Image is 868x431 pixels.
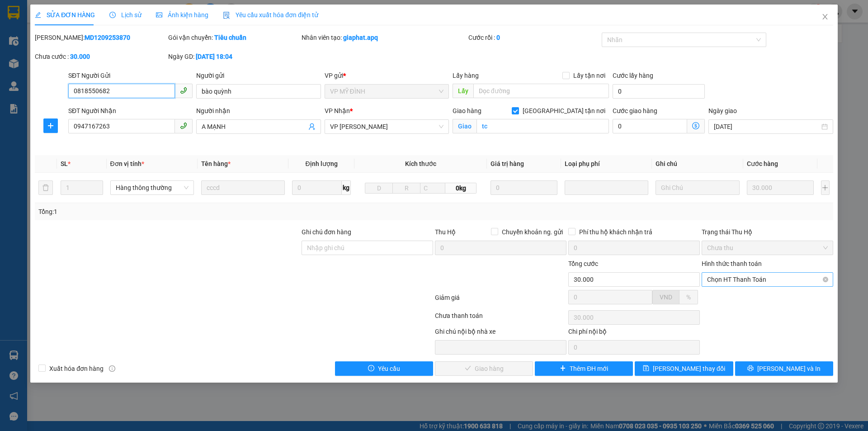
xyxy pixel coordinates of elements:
input: Ghi Chú [656,180,739,195]
input: R [392,183,420,194]
span: [GEOGRAPHIC_DATA] tận nơi [519,106,609,116]
span: Chưa thu [707,241,828,255]
span: [GEOGRAPHIC_DATA], [GEOGRAPHIC_DATA] ↔ [GEOGRAPHIC_DATA] [13,38,80,69]
b: 30.000 [70,53,90,60]
span: close [821,13,829,20]
span: plus [44,122,57,129]
span: Xuất hóa đơn hàng [46,364,107,374]
span: Yêu cầu [378,364,400,374]
img: icon [223,12,230,19]
span: Giá trị hàng [491,160,524,167]
span: Thêm ĐH mới [570,364,608,374]
span: kg [342,180,351,195]
span: phone [180,87,187,94]
span: VP THANH CHƯƠNG [330,120,443,133]
span: dollar-circle [692,122,699,129]
label: Cước lấy hàng [613,72,653,79]
span: Lấy tận nơi [570,71,609,81]
div: Gói vận chuyển: [168,33,300,43]
input: C [420,183,445,194]
span: Lấy hàng [453,72,479,79]
input: Giao tận nơi [476,119,609,133]
div: SĐT Người Nhận [68,106,193,116]
button: plusThêm ĐH mới [535,361,633,376]
span: user-add [308,123,316,130]
div: Chưa cước : [35,52,166,62]
span: phone [180,122,187,129]
span: VP MỸ ĐÌNH [330,85,443,98]
span: Chọn HT Thanh Toán [707,273,828,286]
div: Người gửi [196,71,321,81]
span: picture [156,12,162,18]
strong: CHUYỂN PHÁT NHANH AN PHÚ QUÝ [14,7,79,37]
span: Yêu cầu xuất hóa đơn điện tử [223,11,318,19]
input: Ghi chú đơn hàng [302,241,433,255]
input: Ngày giao [714,122,819,132]
span: clock-circle [109,12,116,18]
span: edit [35,12,41,18]
div: Giảm giá [434,293,567,308]
th: Loại phụ phí [561,155,652,173]
span: VP Nhận [325,107,350,114]
button: printer[PERSON_NAME] và In [735,361,833,376]
div: Ngày GD: [168,52,300,62]
span: Tên hàng [201,160,231,167]
input: D [365,183,393,194]
div: SĐT Người Gửi [68,71,193,81]
button: delete [38,180,53,195]
span: save [643,365,649,372]
b: Tiêu chuẩn [214,34,246,41]
img: logo [5,49,12,94]
div: Cước rồi : [468,33,600,43]
span: Định lượng [305,160,337,167]
span: Chuyển khoản ng. gửi [498,227,566,237]
b: MD1209253870 [85,34,130,41]
span: Thu Hộ [435,228,456,236]
div: Nhân viên tạo: [302,33,467,43]
button: plus [43,118,58,133]
span: Ảnh kiện hàng [156,11,208,19]
span: Giao [453,119,476,133]
span: % [686,294,691,301]
span: VND [660,294,672,301]
span: Lấy [453,84,473,98]
span: Phí thu hộ khách nhận trả [576,227,656,237]
button: Close [812,5,838,30]
span: Lịch sử [109,11,142,19]
span: printer [747,365,754,372]
span: Kích thước [405,160,436,167]
span: plus [560,365,566,372]
button: exclamation-circleYêu cầu [335,361,433,376]
label: Ghi chú đơn hàng [302,228,351,236]
div: VP gửi [325,71,449,81]
button: plus [821,180,830,195]
b: 0 [496,34,500,41]
input: Dọc đường [473,84,609,98]
span: Cước hàng [747,160,778,167]
input: VD: Bàn, Ghế [201,180,285,195]
button: save[PERSON_NAME] thay đổi [635,361,733,376]
label: Ngày giao [708,107,737,114]
div: Ghi chú nội bộ nhà xe [435,327,566,340]
div: [PERSON_NAME]: [35,33,166,43]
span: 0kg [445,183,476,194]
b: giaphat.apq [343,34,378,41]
label: Hình thức thanh toán [702,260,762,267]
label: Cước giao hàng [613,107,657,114]
span: Đơn vị tính [110,160,144,167]
button: checkGiao hàng [435,361,533,376]
div: Người nhận [196,106,321,116]
input: Cước giao hàng [613,119,687,133]
th: Ghi chú [652,155,743,173]
div: Chi phí nội bộ [568,327,700,340]
div: Tổng: 1 [38,207,335,217]
span: Tổng cước [568,260,598,267]
b: [DATE] 18:04 [196,53,232,60]
span: SL [61,160,68,167]
span: exclamation-circle [368,365,374,372]
div: Trạng thái Thu Hộ [702,227,833,237]
input: 0 [491,180,558,195]
input: 0 [747,180,814,195]
span: close-circle [823,277,828,282]
span: Hàng thông thường [116,181,189,194]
